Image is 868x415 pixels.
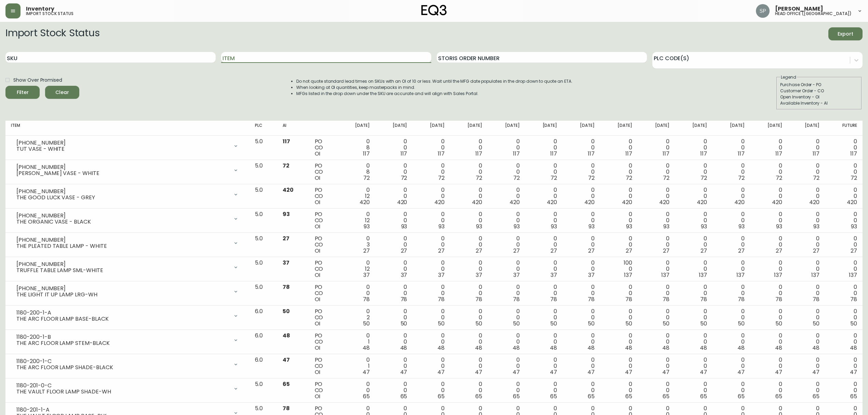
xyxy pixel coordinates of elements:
[363,247,370,255] span: 27
[551,247,557,255] span: 27
[813,150,819,158] span: 117
[680,138,707,157] div: 0 0
[774,271,782,279] span: 137
[315,284,333,303] div: PO CO
[363,150,370,158] span: 117
[493,211,520,230] div: 0 0
[16,213,229,219] div: [PHONE_NUMBER]
[643,284,670,303] div: 0 0
[5,86,40,99] button: Filter
[16,292,229,298] div: THE LIGHT IT UP LAMP LRG-WH
[813,223,819,230] span: 93
[568,138,595,157] div: 0 0
[568,260,595,278] div: 0 0
[16,389,229,395] div: THE VAULT FLOOR LAMP SHADE-WH
[16,358,229,364] div: 1180-200-1-C
[343,236,370,254] div: 0 3
[283,307,290,315] span: 50
[663,174,669,182] span: 72
[45,86,79,99] button: Clear
[16,243,229,249] div: THE PLEATED TABLE LAMP - WHITE
[606,236,632,254] div: 0 0
[11,284,244,299] div: [PHONE_NUMBER]THE LIGHT IT UP LAMP LRG-WH
[588,295,595,303] span: 78
[626,247,632,255] span: 27
[643,138,670,157] div: 0 0
[26,12,73,16] h5: import stock status
[663,247,669,255] span: 27
[588,247,595,255] span: 27
[16,237,229,243] div: [PHONE_NUMBER]
[850,150,857,158] span: 117
[775,150,782,158] span: 117
[11,308,244,323] div: 1180-200-1-ATHE ARC FLOOR LAMP BASE-BLACK
[510,198,520,206] span: 420
[775,12,852,16] h5: head office ([GEOGRAPHIC_DATA])
[343,260,370,278] div: 0 12
[412,121,450,136] th: [DATE]
[493,260,520,278] div: 0 0
[418,284,445,303] div: 0 0
[588,271,595,279] span: 37
[756,187,782,205] div: 0 0
[475,150,482,158] span: 117
[793,187,819,205] div: 0 0
[626,174,632,182] span: 72
[493,138,520,157] div: 0 0
[16,195,229,201] div: THE GOOD LUCK VASE - GREY
[830,211,857,230] div: 0 0
[625,295,632,303] span: 78
[283,137,290,145] span: 117
[750,121,788,136] th: [DATE]
[793,163,819,181] div: 0 0
[531,260,557,278] div: 0 0
[11,187,244,202] div: [PHONE_NUMBER]THE GOOD LUCK VASE - GREY
[713,121,750,136] th: [DATE]
[363,174,370,182] span: 72
[283,259,289,267] span: 37
[16,140,229,146] div: [PHONE_NUMBER]
[606,163,632,181] div: 0 0
[793,284,819,303] div: 0 0
[16,146,229,152] div: TUT VASE - WHITE
[718,187,745,205] div: 0 0
[421,5,447,16] img: logo
[793,211,819,230] div: 0 0
[493,187,520,205] div: 0 0
[401,223,407,230] span: 93
[343,284,370,303] div: 0 0
[547,198,557,206] span: 420
[513,295,520,303] span: 78
[315,138,333,157] div: PO CO
[738,295,745,303] span: 78
[17,88,29,97] div: Filter
[793,138,819,157] div: 0 0
[343,138,370,157] div: 0 8
[315,187,333,205] div: PO CO
[643,187,670,205] div: 0 0
[775,6,823,12] span: [PERSON_NAME]
[249,160,277,184] td: 5.0
[531,211,557,230] div: 0 0
[680,260,707,278] div: 0 0
[663,295,669,303] span: 78
[401,271,407,279] span: 37
[830,236,857,254] div: 0 0
[16,170,229,176] div: [PERSON_NAME] VASE - WHITE
[364,223,370,230] span: 93
[249,136,277,160] td: 5.0
[343,163,370,181] div: 0 8
[418,236,445,254] div: 0 0
[249,257,277,281] td: 5.0
[16,334,229,340] div: 1180-200-1-B
[315,198,321,206] span: OI
[363,271,370,279] span: 37
[249,281,277,306] td: 5.0
[775,295,782,303] span: 78
[551,223,557,230] span: 93
[718,211,745,230] div: 0 0
[736,271,745,279] span: 137
[343,187,370,205] div: 0 12
[643,211,670,230] div: 0 0
[787,121,825,136] th: [DATE]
